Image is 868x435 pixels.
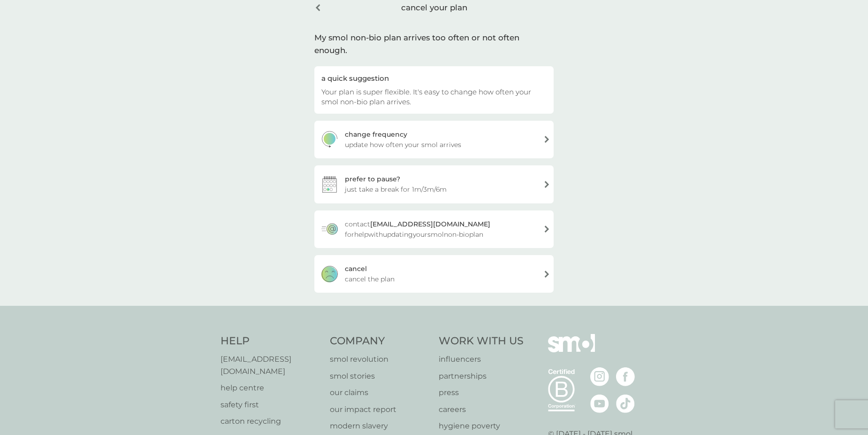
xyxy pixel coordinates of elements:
[548,334,595,366] img: smol
[616,394,635,413] img: visit the smol Tiktok page
[345,129,407,140] div: change frequency
[330,370,430,382] a: smol stories
[321,87,531,106] span: Your plan is super flexible. It's easy to change how often your smol non-bio plan arrives.
[221,399,320,411] a: safety first
[345,184,447,194] span: just take a break for 1m/3m/6m
[590,394,609,413] img: visit the smol Youtube page
[439,353,524,365] a: influencers
[370,220,490,228] strong: [EMAIL_ADDRESS][DOMAIN_NAME]
[439,404,524,416] a: careers
[330,404,430,416] a: our impact report
[330,387,430,399] a: our claims
[221,382,320,394] a: help centre
[321,73,547,83] div: a quick suggestion
[439,334,524,349] h4: Work With Us
[345,219,536,240] span: contact for help with updating your smol non-bio plan
[314,210,554,248] a: contact[EMAIL_ADDRESS][DOMAIN_NAME] forhelpwithupdatingyoursmolnon-bioplan
[345,274,395,284] span: cancel the plan
[345,264,367,274] div: cancel
[616,367,635,386] img: visit the smol Facebook page
[345,140,461,150] span: update how often your smol arrives
[439,387,524,399] a: press
[590,367,609,386] img: visit the smol Instagram page
[221,353,320,377] a: [EMAIL_ADDRESS][DOMAIN_NAME]
[439,420,524,432] a: hygiene poverty
[314,31,554,57] div: My smol non-bio plan arrives too often or not often enough.
[221,334,320,349] h4: Help
[345,174,400,184] div: prefer to pause?
[439,370,524,382] a: partnerships
[330,334,430,349] h4: Company
[221,415,320,427] a: carton recycling
[330,353,430,365] a: smol revolution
